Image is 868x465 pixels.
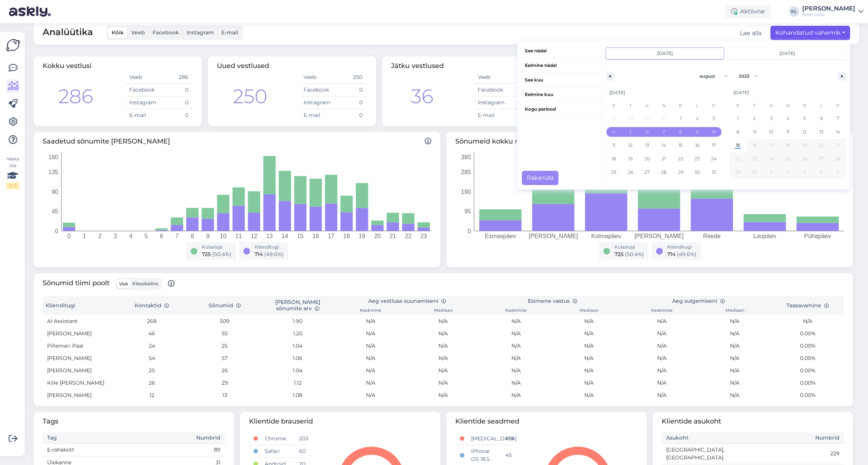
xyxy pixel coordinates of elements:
[485,233,516,239] tspan: Esmaspäev
[129,233,132,239] tspan: 4
[712,125,716,139] span: 10
[705,112,722,125] button: 3
[125,109,159,122] td: E-mail
[705,100,722,112] span: P
[334,296,480,307] th: Aeg vestluse suunamiseni
[606,100,622,112] span: E
[473,109,507,122] td: E-mail
[606,139,622,152] button: 11
[661,166,667,179] span: 28
[639,125,656,139] button: 6
[333,71,367,84] td: 250
[787,125,789,139] span: 11
[813,152,830,166] button: 27
[517,58,601,73] span: Eelmine nädal
[678,139,683,152] span: 15
[813,100,830,112] span: L
[769,139,773,152] span: 17
[132,281,158,286] span: Klassikaline
[522,171,558,185] button: Rakenda
[217,62,269,70] span: Uued vestlused
[480,315,552,327] td: N/A
[625,251,644,258] span: ( 50.4 %)
[820,112,823,125] span: 6
[712,139,716,152] span: 17
[188,340,261,352] td: 25
[264,251,284,258] span: ( 49.6 %)
[622,125,639,139] button: 5
[517,87,601,102] span: Eelmine kuu
[740,29,761,38] button: Lae alla
[517,44,601,58] span: See nädal
[334,340,407,352] td: N/A
[297,233,304,239] tspan: 15
[517,102,601,117] button: Kogu periood
[299,109,333,122] td: E-mail
[628,166,633,179] span: 26
[644,152,650,166] span: 20
[803,125,807,139] span: 12
[639,139,656,152] button: 13
[735,166,741,179] span: 29
[836,125,840,139] span: 14
[752,166,757,179] span: 30
[552,340,625,352] td: N/A
[629,125,632,139] span: 5
[116,315,188,327] td: 268
[785,152,791,166] span: 25
[6,182,19,189] div: 2 / 3
[763,100,780,112] span: K
[615,251,624,258] span: 725
[639,152,656,166] button: 20
[473,84,507,96] td: Facebook
[43,296,116,315] th: Klienditugi
[803,112,806,125] span: 5
[125,71,159,84] td: Veeb
[159,71,193,84] td: 286
[480,340,552,352] td: N/A
[391,62,444,70] span: Jätku vestlused
[333,84,367,96] td: 0
[705,125,722,139] button: 10
[202,244,231,250] div: Külastaja
[763,125,780,139] button: 10
[677,251,696,258] span: ( 49.6 %)
[507,109,541,122] td: 0
[299,71,333,84] td: Veeb
[622,166,639,179] button: 26
[461,189,471,195] tspan: 190
[787,112,789,125] span: 4
[407,340,480,352] td: N/A
[517,73,601,87] button: See kuu
[333,109,367,122] td: 0
[212,251,231,258] span: ( 50.4 %)
[753,112,756,125] span: 2
[656,125,672,139] button: 7
[656,152,672,166] button: 21
[829,152,846,166] button: 28
[747,139,763,152] button: 16
[696,112,699,125] span: 2
[771,315,844,327] td: N/A
[819,152,824,166] span: 27
[763,152,780,166] button: 24
[656,166,672,179] button: 28
[747,152,763,166] button: 23
[628,139,632,152] span: 12
[678,152,683,166] span: 22
[728,48,846,59] input: Continuous
[705,139,722,152] button: 17
[656,100,672,112] span: N
[529,233,578,240] tspan: [PERSON_NAME]
[159,96,193,109] td: 0
[606,125,622,139] button: 4
[802,12,855,18] div: Eesti Loto
[606,166,622,179] button: 25
[552,315,625,327] td: N/A
[48,169,58,175] tspan: 135
[789,6,799,17] div: KL
[43,315,116,327] td: AI Assistant
[644,166,650,179] span: 27
[144,233,148,239] tspan: 5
